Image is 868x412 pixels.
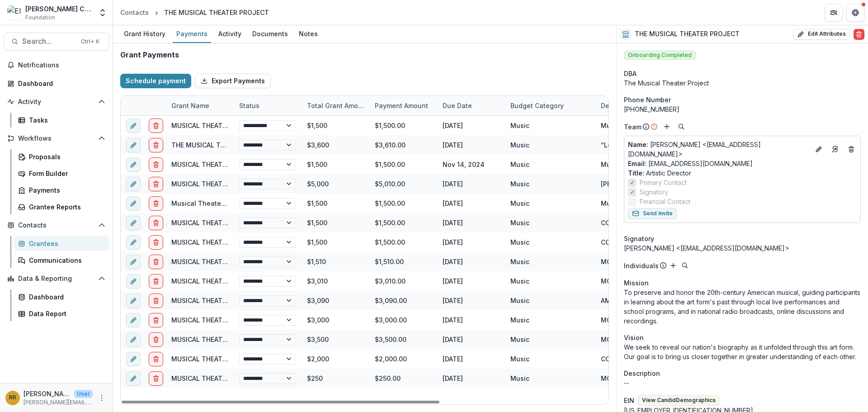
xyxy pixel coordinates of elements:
a: Notes [295,25,321,43]
a: Grantees [14,236,109,251]
p: User [74,390,93,398]
div: Dashboard [18,79,102,88]
div: Ctrl + K [79,37,101,47]
div: [DATE] [437,310,505,330]
div: $5,010.00 [369,174,437,194]
div: Status [234,96,302,115]
button: delete [149,235,163,250]
div: $3,000 [302,310,369,330]
a: MUSICAL THEATER PROJECT - [DATE] - 1510 [171,258,309,265]
div: Music [510,160,529,169]
div: Music [510,354,529,364]
div: Data Report [29,309,102,318]
button: Edit [813,144,824,155]
div: Music for children [601,160,658,169]
div: [DATE] [437,252,505,271]
button: delete [149,352,163,366]
div: Total Grant Amount [302,96,369,115]
span: Title : [628,169,644,177]
button: edit [126,371,141,386]
button: delete [149,255,163,269]
p: EIN [624,396,634,405]
div: $1,500.00 [369,155,437,174]
div: Grant Name [166,96,234,115]
button: edit [126,177,141,191]
span: Email: [628,160,646,167]
button: Search [679,260,690,271]
div: $1,510 [302,252,369,271]
div: Form Builder [29,169,102,178]
div: Notes [295,27,321,40]
span: Activity [18,98,94,106]
div: $1,500 [302,194,369,213]
div: $3,090.00 [369,291,437,310]
button: delete [149,294,163,308]
a: Payments [173,25,211,43]
div: $3,500 [302,330,369,349]
span: Notifications [18,62,105,69]
div: CCF 111779 - Music for Children [601,218,658,227]
div: Budget Category [505,96,595,115]
div: $1,500.00 [369,194,437,213]
button: delete [149,274,163,289]
button: Get Help [846,4,864,22]
nav: breadcrumb [117,6,273,19]
div: Due Date [437,96,505,115]
a: Proposals [14,149,109,164]
a: MUSICAL THEATER PROJECT - 2024 - [PERSON_NAME] [PERSON_NAME] Form [171,180,414,188]
a: Documents [249,25,292,43]
div: $1,500 [302,155,369,174]
div: [PERSON_NAME] - [PERSON_NAME] show [601,179,658,189]
span: Primary Contact [640,178,687,187]
div: Payment Amount [369,96,437,115]
span: Foundation [25,14,55,22]
div: [DATE] [437,232,505,252]
div: $3,600 [302,135,369,155]
a: Communications [14,253,109,268]
div: Music [510,140,529,150]
span: DBA [624,69,637,78]
button: edit [126,274,141,289]
div: Documents [249,27,292,40]
div: Payment Amount [369,101,434,110]
a: Go to contact [828,142,842,156]
a: Activity [215,25,245,43]
a: Name: [PERSON_NAME] <[EMAIL_ADDRESS][DOMAIN_NAME]> [628,140,810,159]
button: Open entity switcher [96,4,109,22]
h2: THE MUSICAL THEATER PROJECT [635,30,740,38]
div: The Musical Theater Project [624,78,861,88]
button: Deletes [846,144,857,155]
div: $3,610.00 [369,135,437,155]
h2: Grant Payments [120,51,179,59]
button: Open Activity [4,95,109,109]
div: Description [595,101,642,110]
a: MUSICAL THEATER PROJECT - [DATE] - 1500 [171,238,310,246]
div: $3,500.00 [369,330,437,349]
button: Open Workflows [4,131,109,146]
div: $1,500 [302,213,369,232]
a: Tasks [14,113,109,128]
button: Notifications [4,58,109,72]
a: MUSICAL THEATER PROJECT - [DATE] - 3500 [171,336,311,343]
button: edit [126,196,141,211]
button: delete [149,118,163,133]
span: Vision [624,333,644,342]
button: Send Invite [628,208,677,219]
div: $250 [302,369,369,388]
div: Total Grant Amount [302,101,369,110]
button: Open Data & Reporting [4,271,109,286]
div: Music [510,179,529,189]
button: edit [126,118,141,133]
span: Description [624,369,660,378]
a: Form Builder [14,166,109,181]
span: Financial Contact [640,197,690,206]
div: Description [595,96,663,115]
a: Data Report [14,306,109,321]
button: edit [126,157,141,172]
img: Ella Fitzgerald Charitable Foundation [7,5,22,20]
p: Artistic Director [628,168,857,178]
div: Music for children [601,121,658,130]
